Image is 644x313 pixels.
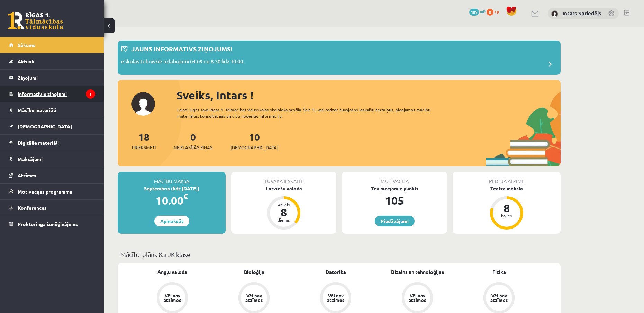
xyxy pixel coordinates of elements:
img: Intars Spriedējs [551,10,558,17]
span: Sākums [18,42,35,48]
a: Piedāvājumi [375,216,415,226]
div: 8 [496,203,517,214]
div: Atlicis [273,203,294,207]
span: Priekšmeti [132,144,156,151]
div: Mācību maksa [118,172,226,185]
span: xp [495,9,499,14]
span: 0 [487,9,493,16]
span: [DEMOGRAPHIC_DATA] [230,144,278,151]
a: 0Neizlasītās ziņas [174,131,212,151]
a: 18Priekšmeti [132,131,156,151]
div: Teātra māksla [453,185,561,192]
a: Maksājumi [9,151,95,167]
i: 1 [86,89,95,99]
span: Neizlasītās ziņas [174,144,212,151]
div: Motivācija [342,172,447,185]
span: Aktuāli [18,58,34,64]
a: Proktoringa izmēģinājums [9,216,95,232]
div: Vēl nav atzīmes [244,293,264,302]
a: Digitālie materiāli [9,135,95,151]
a: Konferences [9,200,95,216]
p: eSkolas tehniskie uzlabojumi 04.09 no 8:30 līdz 10:00. [121,57,244,67]
a: 0 xp [487,9,502,14]
legend: Ziņojumi [18,70,95,86]
a: Rīgas 1. Tālmācības vidusskola [8,12,63,29]
div: Pēdējā atzīme [453,172,561,185]
span: mP [480,9,486,14]
a: Sākums [9,37,95,53]
a: Datorika [326,268,346,276]
a: Atzīmes [9,167,95,183]
a: Ziņojumi [9,70,95,86]
p: Mācību plāns 8.a JK klase [120,250,558,259]
a: Apmaksāt [154,216,189,226]
span: Atzīmes [18,172,36,178]
span: [DEMOGRAPHIC_DATA] [18,123,72,129]
p: Jauns informatīvs ziņojums! [131,44,232,53]
a: Jauns informatīvs ziņojums! eSkolas tehniskie uzlabojumi 04.09 no 8:30 līdz 10:00. [121,44,557,71]
a: Teātra māksla 8 balles [453,185,561,231]
div: Tev pieejamie punkti [342,185,447,192]
legend: Informatīvie ziņojumi [18,86,95,102]
a: Intars Spriedējs [563,10,601,17]
div: Septembris (līdz [DATE]) [118,185,226,192]
span: Konferences [18,205,47,211]
div: Vēl nav atzīmes [163,293,182,302]
div: Latviešu valoda [231,185,336,192]
div: 105 [342,192,447,209]
a: Fizika [492,268,506,276]
a: Dizains un tehnoloģijas [391,268,444,276]
div: balles [496,214,517,218]
span: Motivācijas programma [18,188,72,195]
span: Mācību materiāli [18,107,56,113]
a: [DEMOGRAPHIC_DATA] [9,118,95,134]
a: Motivācijas programma [9,184,95,199]
legend: Maksājumi [18,151,95,167]
span: 105 [469,9,479,16]
div: Laipni lūgts savā Rīgas 1. Tālmācības vidusskolas skolnieka profilā. Šeit Tu vari redzēt tuvojošo... [177,107,443,119]
div: Vēl nav atzīmes [408,293,427,302]
a: Mācību materiāli [9,102,95,118]
div: Vēl nav atzīmes [326,293,345,302]
div: Vēl nav atzīmes [489,293,509,302]
a: 10[DEMOGRAPHIC_DATA] [230,131,278,151]
div: 10.00 [118,192,226,209]
a: Latviešu valoda Atlicis 8 dienas [231,185,336,231]
a: 105 mP [469,9,486,14]
div: Sveiks, Intars ! [176,87,561,104]
a: Bioloģija [244,268,264,276]
div: Tuvākā ieskaite [231,172,336,185]
span: Digitālie materiāli [18,140,59,146]
span: € [183,191,188,202]
div: 8 [273,207,294,218]
a: Informatīvie ziņojumi1 [9,86,95,102]
span: Proktoringa izmēģinājums [18,221,78,227]
a: Aktuāli [9,53,95,69]
a: Angļu valoda [157,268,187,276]
div: dienas [273,218,294,222]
